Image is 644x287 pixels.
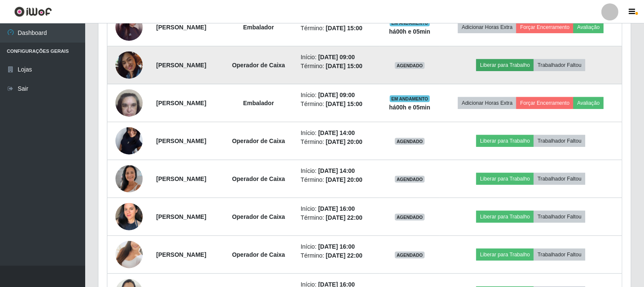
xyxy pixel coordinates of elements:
[573,21,604,33] button: Avaliação
[232,213,285,220] strong: Operador de Caixa
[301,100,375,109] li: Término:
[326,252,362,259] time: [DATE] 22:00
[115,155,143,203] img: 1743778813300.jpeg
[115,85,143,121] img: 1743993949303.jpeg
[232,251,285,258] strong: Operador de Caixa
[232,138,285,144] strong: Operador de Caixa
[395,176,425,183] span: AGENDADO
[115,10,143,44] img: 1738977302932.jpeg
[318,54,355,60] time: [DATE] 09:00
[326,176,362,183] time: [DATE] 20:00
[232,175,285,182] strong: Operador de Caixa
[476,59,534,71] button: Liberar para Trabalho
[326,63,362,69] time: [DATE] 15:00
[476,211,534,223] button: Liberar para Trabalho
[318,205,355,212] time: [DATE] 16:00
[458,21,516,33] button: Adicionar Horas Extra
[534,135,585,147] button: Trabalhador Faltou
[395,62,425,69] span: AGENDADO
[534,173,585,185] button: Trabalhador Faltou
[326,100,362,107] time: [DATE] 15:00
[318,92,355,98] time: [DATE] 09:00
[156,175,206,182] strong: [PERSON_NAME]
[156,100,206,106] strong: [PERSON_NAME]
[395,138,425,145] span: AGENDADO
[395,214,425,221] span: AGENDADO
[156,24,206,31] strong: [PERSON_NAME]
[14,6,52,17] img: CoreUI Logo
[326,25,362,32] time: [DATE] 15:00
[573,97,604,109] button: Avaliação
[301,175,375,184] li: Término:
[232,62,285,69] strong: Operador de Caixa
[301,91,375,100] li: Início:
[301,138,375,146] li: Término:
[534,59,585,71] button: Trabalhador Faltou
[115,230,143,279] img: 1749153095661.jpeg
[156,251,206,258] strong: [PERSON_NAME]
[395,252,425,258] span: AGENDADO
[458,97,516,109] button: Adicionar Horas Extra
[301,213,375,222] li: Término:
[156,62,206,69] strong: [PERSON_NAME]
[115,198,143,236] img: 1733585220712.jpeg
[390,95,430,102] span: EM ANDAMENTO
[156,213,206,220] strong: [PERSON_NAME]
[476,135,534,147] button: Liberar para Trabalho
[301,166,375,175] li: Início:
[301,24,375,33] li: Término:
[301,251,375,260] li: Término:
[389,28,431,35] strong: há 00 h e 05 min
[301,204,375,213] li: Início:
[516,97,573,109] button: Forçar Encerramento
[243,100,274,106] strong: Embalador
[301,53,375,62] li: Início:
[326,214,362,221] time: [DATE] 22:00
[156,138,206,144] strong: [PERSON_NAME]
[301,129,375,138] li: Início:
[476,173,534,185] button: Liberar para Trabalho
[534,211,585,223] button: Trabalhador Faltou
[115,111,143,171] img: 1742948591558.jpeg
[318,243,355,250] time: [DATE] 16:00
[318,167,355,174] time: [DATE] 14:00
[476,249,534,261] button: Liberar para Trabalho
[389,104,431,111] strong: há 00 h e 05 min
[326,138,362,145] time: [DATE] 20:00
[534,249,585,261] button: Trabalhador Faltou
[301,62,375,71] li: Término:
[516,21,573,33] button: Forçar Encerramento
[318,129,355,136] time: [DATE] 14:00
[243,24,274,31] strong: Embalador
[301,242,375,251] li: Início:
[115,46,143,84] img: 1743337822537.jpeg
